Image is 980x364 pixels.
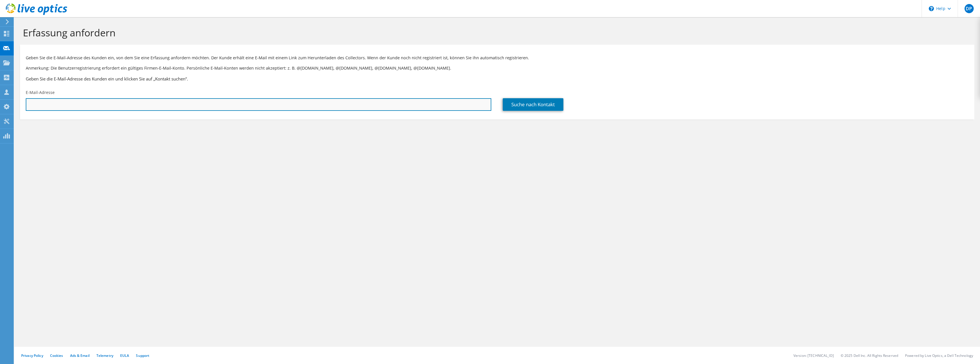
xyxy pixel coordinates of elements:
[793,353,834,358] li: Version: [TECHNICAL_ID]
[26,76,969,82] h3: Geben Sie die E-Mail-Adresse des Kunden ein und klicken Sie auf „Kontakt suchen“.
[905,353,973,358] li: Powered by Live Optics, a Dell Technology
[120,353,129,358] a: EULA
[841,353,898,358] li: © 2025 Dell Inc. All Rights Reserved
[96,353,113,358] a: Telemetry
[503,98,563,111] a: Suche nach Kontakt
[70,353,90,358] a: Ads & Email
[21,353,43,358] a: Privacy Policy
[136,353,149,358] a: Support
[929,6,934,11] svg: \n
[965,4,974,13] span: DP
[26,90,55,95] label: E-Mail-Adresse
[26,65,969,71] p: Anmerkung: Die Benutzerregistrierung erfordert ein gültiges Firmen-E-Mail-Konto. Persönliche E-Ma...
[26,55,969,61] p: Geben Sie die E-Mail-Adresse des Kunden ein, von dem Sie eine Erfassung anfordern möchten. Der Ku...
[23,27,969,39] h1: Erfassung anfordern
[50,353,63,358] a: Cookies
